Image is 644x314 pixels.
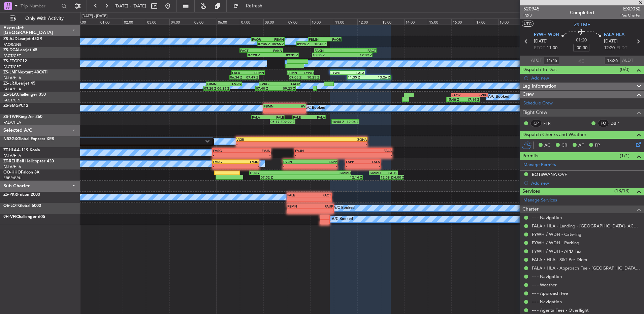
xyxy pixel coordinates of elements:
div: 14:00 [404,19,428,25]
a: FALA/HLA [3,153,21,158]
span: AF [578,142,584,149]
div: 04:00 [169,19,193,25]
a: --- - Navigation [532,274,562,279]
div: Add new [531,75,641,81]
div: FBMN [207,82,224,86]
span: ZS-LMF [3,70,18,74]
a: FYWH / WDH - Parking [532,240,579,246]
div: - [236,164,259,168]
button: Only With Activity [7,13,73,24]
div: FBMN [264,104,285,108]
a: FACT/CPT [3,53,21,58]
div: BOTSWANA OVF [532,171,567,177]
div: 08:17 Z [270,120,283,124]
a: FAOR/JNB [3,42,22,47]
div: Completed [570,9,594,16]
span: Leg Information [522,83,556,90]
span: P2/3 [523,12,540,18]
div: FALE [287,193,309,197]
span: Dispatch Checks and Weather [522,131,586,139]
div: FALE [293,115,309,119]
div: 05:00 [193,19,217,25]
div: FO [598,120,609,127]
input: Trip Number [21,1,59,11]
div: FAKN [261,49,282,53]
a: FALA / HLA - Landing - [GEOGRAPHIC_DATA]- ACC # 1800 [532,223,641,229]
div: 01:00 [99,19,123,25]
div: 11:00 [334,19,357,25]
div: FAPP [346,160,363,164]
a: ZS-SMGPC12 [3,104,28,108]
span: ZS-LMF [574,21,590,28]
div: HV [285,104,305,108]
div: FVRG [260,82,280,86]
div: 07:40 Z [256,86,276,90]
a: --- - Navigation [532,299,562,305]
a: FALA/HLA [3,87,21,92]
button: Refresh [230,1,270,11]
div: FALA [347,71,364,75]
a: FYWH / WDH - APD Tax [532,248,581,254]
div: A/C Booked [333,203,355,213]
div: 15:48 Z [447,97,463,101]
div: 15:00 [428,19,451,25]
a: ZS-LRJLearjet 45 [3,82,35,86]
div: FACT [240,49,261,53]
a: ZS-LMFNextant 400XTi [3,70,47,74]
div: 09:23 Z [276,86,295,90]
div: A/C Booked [332,214,353,224]
div: FALE [268,115,284,119]
a: --- - Agents Fees - Overflight [532,307,589,313]
div: 06:00 [217,19,240,25]
span: FYWH WDH [534,32,559,38]
a: FALA/HLA [3,120,21,125]
div: 00:00 [75,19,99,25]
div: 12:59 Z [381,175,392,179]
a: 9H-VFIChallenger 605 [3,215,45,219]
div: FYWH [330,71,348,75]
div: 07:52 Z [261,175,311,179]
div: ZGHA [301,137,366,142]
div: FAUP [310,204,333,208]
div: - [343,153,392,157]
div: FYWH [300,71,314,75]
div: 17:00 [475,19,498,25]
div: FVRG [213,149,241,153]
div: 03:00 [146,19,169,25]
a: FALA / HLA - Approach Fee - [GEOGRAPHIC_DATA]- ACC # 1800 [532,265,641,271]
a: Schedule Crew [523,100,553,107]
a: OE-LOTGlobal 6000 [3,204,41,208]
div: - [309,197,331,201]
span: ALDT [622,57,633,64]
div: FALA [343,149,392,153]
button: UTC [522,21,534,27]
div: FALA [309,115,325,119]
div: 17:14 Z [463,97,479,101]
div: 18:00 [498,19,522,25]
div: FBMN [309,37,325,41]
a: N53GXGlobal Express XRS [3,137,54,141]
a: OO-HHOFalcon 8X [3,170,39,175]
span: EXD032 [620,5,641,12]
div: FVJN [236,160,259,164]
div: 12:14 Z [311,175,362,179]
div: 16:00 [451,19,475,25]
span: Pos Charter [620,12,641,18]
span: FALA HLA [604,32,624,38]
span: ZS-DCA [3,48,18,52]
span: OO-HHO [3,170,21,175]
a: --- - Approach Fee [532,290,568,296]
a: ZS-AJDLearjet 45XR [3,37,42,41]
span: ZS-PKR [3,193,17,197]
div: 07:49 Z [244,75,258,79]
div: - [236,142,301,146]
a: FYWH / WDH - Catering [532,231,581,237]
div: FVRG [213,160,236,164]
span: Crew [522,91,534,98]
a: --- - Weather [532,282,557,288]
a: ZS-FTGPC12 [3,59,27,63]
div: FVJN [241,149,270,153]
span: ZS-FTG [3,59,17,63]
a: FALA / HLA - S&T Per Diem [532,257,587,262]
div: 12:39 Z [342,53,372,57]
